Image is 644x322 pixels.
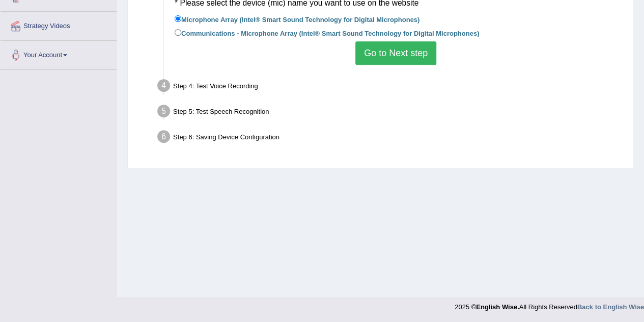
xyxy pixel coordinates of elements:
label: Communications - Microphone Array (Intel® Smart Sound Technology for Digital Microphones) [175,27,479,38]
div: Step 5: Test Speech Recognition [153,102,629,124]
label: Microphone Array (Intel® Smart Sound Technology for Digital Microphones) [175,13,419,24]
a: Your Account [1,41,117,66]
div: Step 4: Test Voice Recording [153,76,629,98]
div: Step 6: Saving Device Configuration [153,127,629,150]
a: Strategy Videos [1,12,117,37]
input: Microphone Array (Intel® Smart Sound Technology for Digital Microphones) [175,15,181,22]
strong: English Wise. [476,303,519,311]
a: Back to English Wise [577,303,644,311]
button: Go to Next step [355,41,436,65]
input: Communications - Microphone Array (Intel® Smart Sound Technology for Digital Microphones) [175,29,181,36]
div: 2025 © All Rights Reserved [455,297,644,312]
